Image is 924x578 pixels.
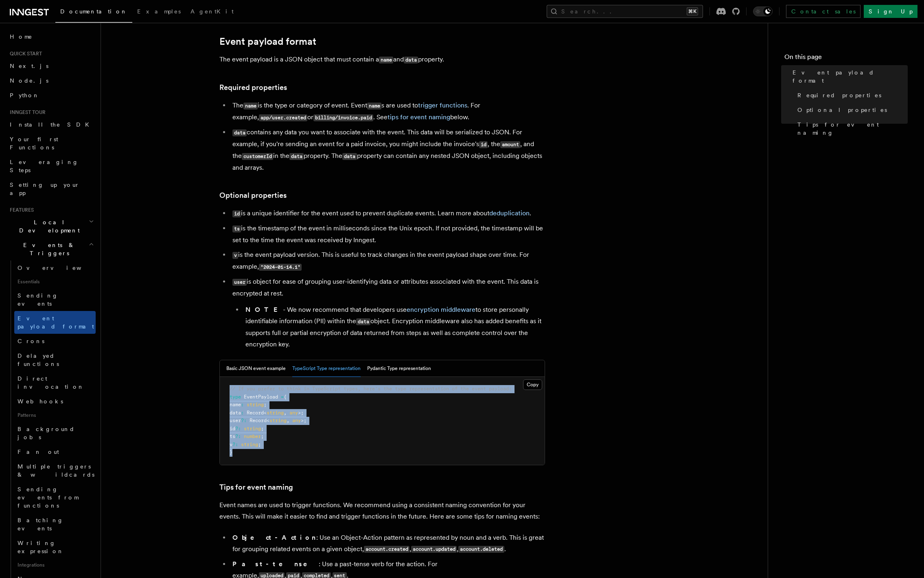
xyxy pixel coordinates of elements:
li: - We now recommend that developers use to store personally identifiable information (PII) within ... [243,304,545,350]
span: data [230,410,241,416]
a: Install the SDK [7,117,96,132]
span: ?: [241,418,247,423]
span: // If you prefer to think in TypeScript types, here's the type representation of the event payload: [230,386,512,392]
a: tips for event naming [388,113,450,121]
span: Your first Functions [10,136,58,151]
a: AgentKit [186,2,239,22]
span: Crons [18,338,44,344]
a: Tips for event naming [794,117,908,140]
p: Event names are used to trigger functions. We recommend using a consistent naming convention for ... [219,499,545,522]
button: Search...⌘K [547,5,703,18]
code: name [243,103,258,109]
code: data [356,318,370,325]
code: data [342,153,357,160]
a: Next.js [7,59,96,73]
button: Toggle dark mode [753,7,773,16]
span: ts [230,433,235,439]
li: is a unique identifier for the event used to prevent duplicate events. Learn more about . [230,208,545,219]
a: Sending events from functions [14,482,96,513]
a: Optional properties [219,190,287,201]
span: EventPayload [244,394,278,400]
a: Python [7,88,96,103]
span: >; [301,418,307,423]
button: Local Development [7,215,96,238]
a: Required properties [794,88,908,103]
strong: NOTE [245,306,283,313]
code: user [232,279,247,286]
a: Setting up your app [7,177,96,200]
span: ; [264,402,267,407]
span: string [247,402,264,407]
span: >; [298,410,304,416]
span: Required properties [797,91,881,99]
a: Node.js [7,73,96,88]
button: Events & Triggers [7,238,96,261]
span: : [241,410,244,416]
span: ?: [235,433,241,439]
span: = [281,394,284,400]
span: Record [250,418,267,423]
a: Fan out [14,444,96,459]
span: name [230,402,241,407]
span: Writing expression [18,540,64,554]
a: Overview [14,261,96,275]
span: Event payload format [793,68,908,85]
a: Event payload format [14,311,96,334]
span: Overview [18,265,101,271]
a: trigger functions [418,101,467,109]
li: is the timestamp of the event in milliseconds since the Unix epoch. If not provided, the timestam... [230,223,545,246]
code: account.created [364,546,409,553]
span: Event payload format [18,315,94,330]
code: data [232,129,247,136]
span: Optional properties [797,106,887,114]
li: is object for ease of grouping user-identifying data or attributes associated with the event. Thi... [230,276,545,350]
span: Background jobs [18,426,75,440]
a: Event payload format [219,36,316,47]
code: data [289,153,304,160]
span: Events & Triggers [7,241,89,257]
code: customerId [242,153,273,160]
button: TypeScript Type representation [292,360,361,377]
span: Examples [137,8,181,15]
span: string [241,442,258,447]
a: Writing expression [14,536,96,558]
code: ts [232,226,241,232]
span: Install the SDK [10,121,94,128]
span: Home [10,33,33,41]
span: Batching events [18,517,63,532]
code: name [379,57,393,63]
span: string [267,410,284,416]
a: Crons [14,334,96,348]
li: is the event payload version. This is useful to track changes in the event payload shape over tim... [230,249,545,273]
span: id [230,426,235,431]
span: ; [261,433,264,439]
span: v [230,442,232,447]
span: : [241,402,244,407]
a: Background jobs [14,422,96,444]
span: any [292,418,301,423]
code: "2024-01-14.1" [259,264,302,271]
span: < [264,410,267,416]
span: ; [261,426,264,431]
span: ?: [232,442,238,447]
a: Optional properties [794,103,908,117]
p: The event payload is a JSON object that must contain a and property. [219,54,545,66]
code: id [232,210,241,217]
span: Features [7,207,34,213]
button: Copy [523,379,542,390]
a: deduplication [489,209,530,217]
a: Delayed functions [14,348,96,371]
span: Fan out [18,449,59,455]
span: any [289,410,298,416]
li: The is the type or category of event. Event s are used to . For example, or . See below. [230,100,545,123]
span: Webhooks [18,398,63,405]
a: Direct invocation [14,371,96,394]
span: string [269,418,287,423]
code: data [404,57,418,63]
span: Record [247,410,264,416]
span: Python [10,92,39,99]
a: Multiple triggers & wildcards [14,459,96,482]
a: Sending events [14,288,96,311]
span: Multiple triggers & wildcards [18,463,94,478]
span: , [284,410,287,416]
